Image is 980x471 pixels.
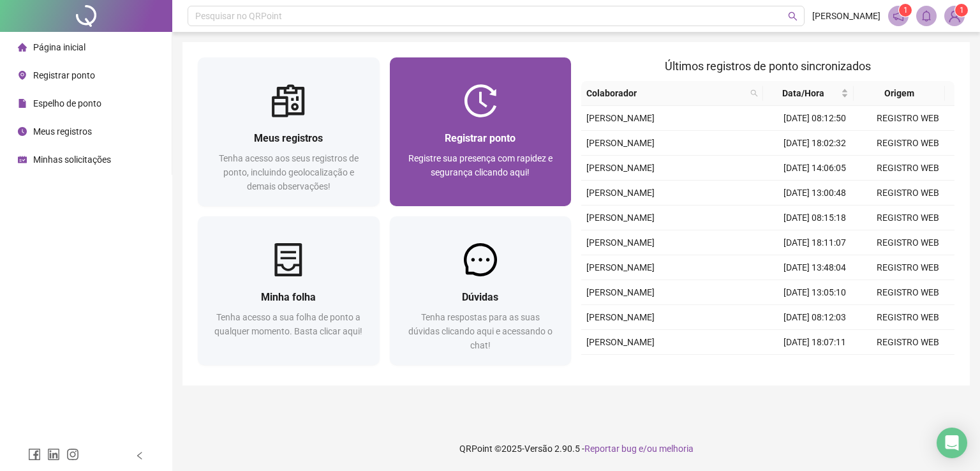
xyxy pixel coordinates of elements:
[768,280,861,305] td: [DATE] 13:05:10
[586,287,655,297] span: [PERSON_NAME]
[861,355,954,380] td: REGISTRO WEB
[33,98,101,108] span: Espelho de ponto
[198,216,380,365] a: Minha folhaTenha acesso a sua folha de ponto a qualquer momento. Basta clicar aqui!
[524,444,553,454] span: Versão
[937,428,967,458] div: Open Intercom Messenger
[861,255,954,280] td: REGISTRO WEB
[445,132,516,144] span: Registrar ponto
[33,70,95,80] span: Registrar ponto
[586,113,655,123] span: [PERSON_NAME]
[586,312,655,322] span: [PERSON_NAME]
[586,86,745,100] span: Colaborador
[219,153,359,191] span: Tenha acesso aos seus registros de ponto, incluindo geolocalização e demais observações!
[768,305,861,330] td: [DATE] 08:12:03
[462,291,498,303] span: Dúvidas
[861,181,954,206] td: REGISTRO WEB
[586,188,655,198] span: [PERSON_NAME]
[214,312,362,336] span: Tenha acesso a sua folha de ponto a qualquer momento. Basta clicar aqui!
[33,42,85,52] span: Página inicial
[748,84,761,103] span: search
[665,59,871,73] span: Últimos registros de ponto sincronizados
[390,57,572,206] a: Registrar pontoRegistre sua presença com rapidez e segurança clicando aqui!
[861,131,954,156] td: REGISTRO WEB
[47,448,60,461] span: linkedin
[861,206,954,230] td: REGISTRO WEB
[408,153,553,177] span: Registre sua presença com rapidez e segurança clicando aqui!
[763,81,854,106] th: Data/Hora
[768,230,861,255] td: [DATE] 18:11:07
[861,156,954,181] td: REGISTRO WEB
[254,132,323,144] span: Meus registros
[198,57,380,206] a: Meus registrosTenha acesso aos seus registros de ponto, incluindo geolocalização e demais observa...
[18,71,27,80] span: environment
[768,330,861,355] td: [DATE] 18:07:11
[861,106,954,131] td: REGISTRO WEB
[18,127,27,136] span: clock-circle
[586,213,655,223] span: [PERSON_NAME]
[172,426,980,471] footer: QRPoint © 2025 - 2.90.5 -
[854,81,944,106] th: Origem
[28,448,41,461] span: facebook
[390,216,572,365] a: DúvidasTenha respostas para as suas dúvidas clicando aqui e acessando o chat!
[960,6,964,15] span: 1
[861,230,954,255] td: REGISTRO WEB
[586,138,655,148] span: [PERSON_NAME]
[812,9,880,23] span: [PERSON_NAME]
[261,291,316,303] span: Minha folha
[861,330,954,355] td: REGISTRO WEB
[768,106,861,131] td: [DATE] 08:12:50
[135,451,144,460] span: left
[66,448,79,461] span: instagram
[18,43,27,52] span: home
[945,6,964,26] img: 83932
[768,131,861,156] td: [DATE] 18:02:32
[768,181,861,206] td: [DATE] 13:00:48
[955,4,968,17] sup: Atualize o seu contato no menu Meus Dados
[899,4,912,17] sup: 1
[921,10,932,22] span: bell
[586,262,655,273] span: [PERSON_NAME]
[788,11,798,21] span: search
[33,126,92,137] span: Meus registros
[584,444,694,454] span: Reportar bug e/ou melhoria
[408,312,553,350] span: Tenha respostas para as suas dúvidas clicando aqui e acessando o chat!
[893,10,904,22] span: notification
[18,155,27,164] span: schedule
[861,280,954,305] td: REGISTRO WEB
[903,6,908,15] span: 1
[768,255,861,280] td: [DATE] 13:48:04
[768,156,861,181] td: [DATE] 14:06:05
[586,163,655,173] span: [PERSON_NAME]
[750,89,758,97] span: search
[768,355,861,380] td: [DATE] 14:06:33
[861,305,954,330] td: REGISTRO WEB
[586,237,655,248] span: [PERSON_NAME]
[18,99,27,108] span: file
[586,337,655,347] span: [PERSON_NAME]
[768,206,861,230] td: [DATE] 08:15:18
[768,86,838,100] span: Data/Hora
[33,154,111,165] span: Minhas solicitações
